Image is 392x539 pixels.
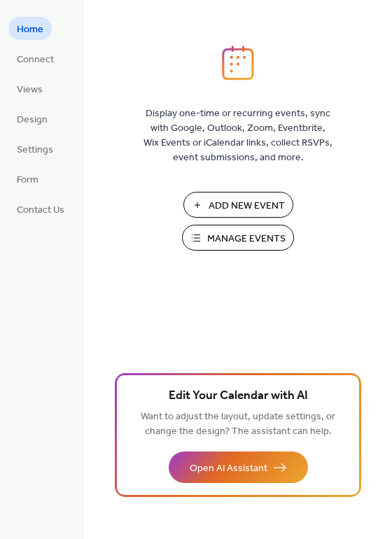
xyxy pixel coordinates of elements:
span: Add New Event [209,199,285,213]
span: Display one-time or recurring events, sync with Google, Outlook, Zoom, Eventbrite, Wix Events or ... [143,106,332,165]
img: logo_icon.svg [222,45,254,80]
button: Add New Event [183,192,293,218]
a: Form [8,167,47,190]
span: Manage Events [207,232,286,246]
a: Views [8,77,51,100]
a: Settings [8,137,62,160]
span: Form [17,173,38,188]
span: Edit Your Calendar with AI [169,386,308,406]
span: Connect [17,52,54,67]
a: Design [8,107,56,130]
a: Contact Us [8,197,73,220]
span: Design [17,113,48,127]
span: Want to adjust the layout, update settings, or change the design? The assistant can help. [141,407,335,441]
button: Open AI Assistant [169,451,308,483]
span: Settings [17,143,53,157]
span: Home [17,22,43,37]
a: Home [8,17,52,40]
a: Connect [8,47,62,70]
button: Manage Events [182,225,294,251]
span: Contact Us [17,203,64,218]
span: Open AI Assistant [190,461,267,476]
span: Views [17,83,43,97]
